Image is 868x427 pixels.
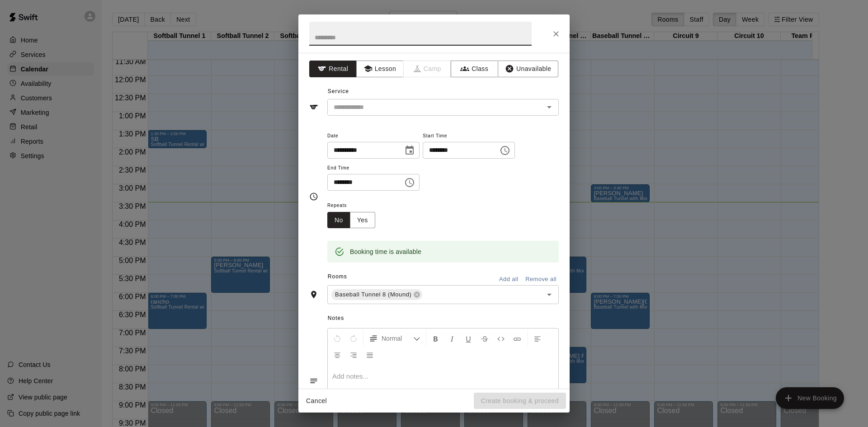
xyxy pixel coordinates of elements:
[543,288,556,301] button: Open
[451,61,498,77] button: Class
[327,212,375,229] div: outlined button group
[493,330,509,347] button: Insert Code
[331,289,422,300] div: Baseball Tunnel 8 (Mound)
[328,273,347,280] span: Rooms
[302,393,331,409] button: Cancel
[327,212,350,229] button: No
[309,376,318,385] svg: Notes
[498,61,558,77] button: Unavailable
[327,200,382,212] span: Repeats
[331,290,415,299] span: Baseball Tunnel 8 (Mound)
[346,330,361,347] button: Redo
[543,101,556,113] button: Open
[423,130,515,142] span: Start Time
[494,272,523,286] button: Add all
[309,192,318,201] svg: Timing
[350,212,375,229] button: Yes
[356,61,404,77] button: Lesson
[362,347,377,363] button: Justify Align
[327,162,420,174] span: End Time
[530,330,545,347] button: Left Align
[330,347,345,363] button: Center Align
[404,61,451,77] span: Camps can only be created in the Services page
[328,311,559,326] span: Notes
[461,330,476,347] button: Format Underline
[309,290,318,299] svg: Rooms
[365,330,424,347] button: Formatting Options
[548,26,564,42] button: Close
[477,330,492,347] button: Format Strikethrough
[350,244,421,260] div: Booking time is available
[328,88,349,94] span: Service
[327,130,420,142] span: Date
[444,330,460,347] button: Format Italics
[401,141,419,160] button: Choose date, selected date is Sep 16, 2025
[523,272,559,286] button: Remove all
[309,61,357,77] button: Rental
[309,103,318,112] svg: Service
[330,330,345,347] button: Undo
[382,334,413,343] span: Normal
[346,347,361,363] button: Right Align
[509,330,525,347] button: Insert Link
[496,141,514,160] button: Choose time, selected time is 5:00 PM
[428,330,443,347] button: Format Bold
[401,174,419,192] button: Choose time, selected time is 5:30 PM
